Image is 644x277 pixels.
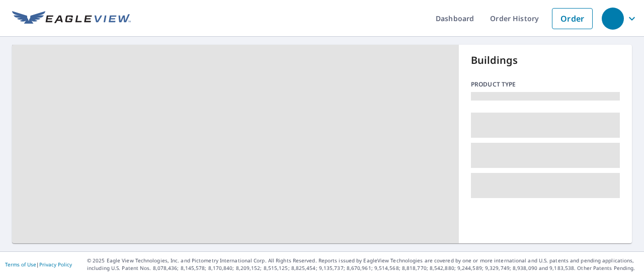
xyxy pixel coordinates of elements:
p: | [5,261,72,267]
p: Product type [471,80,620,89]
p: Buildings [471,53,620,68]
p: © 2025 Eagle View Technologies, Inc. and Pictometry International Corp. All Rights Reserved. Repo... [87,257,639,272]
a: Terms of Use [5,261,36,268]
img: EV Logo [12,11,131,26]
a: Privacy Policy [39,261,72,268]
a: Order [552,8,593,29]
